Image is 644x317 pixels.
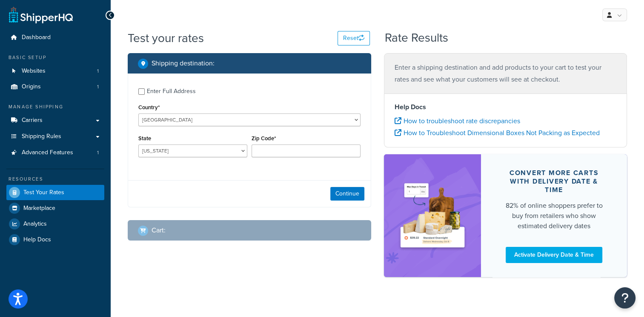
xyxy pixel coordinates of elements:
a: Dashboard [6,30,104,45]
div: Basic Setup [6,54,104,61]
label: Country* [138,104,160,110]
a: Help Docs [6,232,104,247]
span: Test Your Rates [23,189,64,196]
div: Enter Full Address [147,85,196,97]
button: Continue [330,187,364,201]
h1: Test your rates [128,30,204,46]
span: Shipping Rules [22,133,61,140]
div: Resources [6,175,104,183]
span: Analytics [23,221,47,228]
a: Analytics [6,216,104,232]
span: Advanced Features [22,149,73,156]
span: 1 [97,68,99,75]
p: Enter a shipping destination and add products to your cart to test your rates and see what your c... [395,62,617,85]
a: Origins1 [6,79,104,95]
span: 1 [97,149,99,156]
a: Marketplace [6,201,104,216]
div: Manage Shipping [6,103,104,110]
a: Advanced Features1 [6,145,104,161]
input: Enter Full Address [138,88,145,95]
h2: Rate Results [385,31,448,45]
h2: Cart : [152,226,166,234]
a: How to troubleshoot rate discrepancies [395,116,520,126]
li: Advanced Features [6,145,104,161]
span: Marketplace [23,205,55,212]
a: Test Your Rates [6,185,104,200]
a: Shipping Rules [6,129,104,144]
span: Dashboard [22,34,51,41]
h2: Shipping destination : [152,59,215,67]
div: 82% of online shoppers prefer to buy from retailers who show estimated delivery dates [501,201,607,231]
label: Zip Code* [252,135,276,142]
img: feature-image-ddt-36eae7f7280da8017bfb280eaccd9c446f90b1fe08728e4019434db127062ab4.png [397,167,469,264]
span: 1 [97,83,99,91]
span: Origins [22,83,41,91]
span: Websites [22,68,46,75]
label: State [138,135,151,142]
div: Convert more carts with delivery date & time [501,169,607,194]
a: Activate Delivery Date & Time [506,247,602,263]
li: Websites [6,63,104,79]
span: Carriers [22,117,43,124]
a: Carriers [6,113,104,128]
h4: Help Docs [395,102,617,112]
button: Open Resource Center [614,287,635,309]
a: How to Troubleshoot Dimensional Boxes Not Packing as Expected [395,128,600,138]
span: Help Docs [23,236,51,243]
a: Websites1 [6,63,104,79]
button: Reset [338,31,370,45]
li: Origins [6,79,104,95]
